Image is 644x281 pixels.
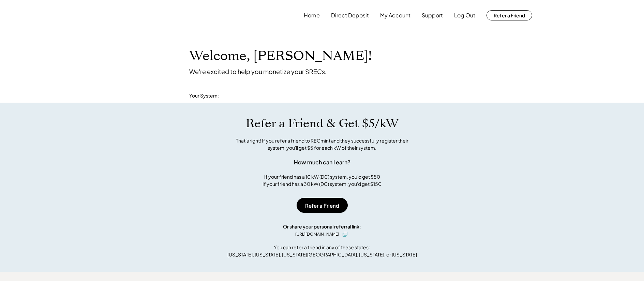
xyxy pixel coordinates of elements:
button: Home [304,9,320,22]
div: That's right! If you refer a friend to RECmint and they successfully register their system, you'l... [228,137,416,151]
button: Refer a Friend [297,198,348,213]
button: Log Out [454,9,475,22]
div: If your friend has a 10 kW (DC) system, you'd get $50 If your friend has a 30 kW (DC) system, you... [263,173,381,188]
button: Direct Deposit [331,9,369,22]
div: You can refer a friend in any of these states: [US_STATE], [US_STATE], [US_STATE][GEOGRAPHIC_DATA... [227,244,417,258]
div: Or share your personal referral link: [283,223,361,230]
button: My Account [380,9,410,22]
button: click to copy [341,230,349,238]
div: Your System: [189,92,219,99]
h1: Refer a Friend & Get $5/kW [246,116,399,131]
button: Refer a Friend [486,10,532,20]
div: We're excited to help you monetize your SRECs. [189,68,327,75]
div: [URL][DOMAIN_NAME] [295,231,339,237]
button: Support [422,9,443,22]
div: How much can I earn? [294,158,350,166]
h1: Welcome, [PERSON_NAME]! [189,48,372,64]
img: yH5BAEAAAAALAAAAAABAAEAAAIBRAA7 [112,11,169,20]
